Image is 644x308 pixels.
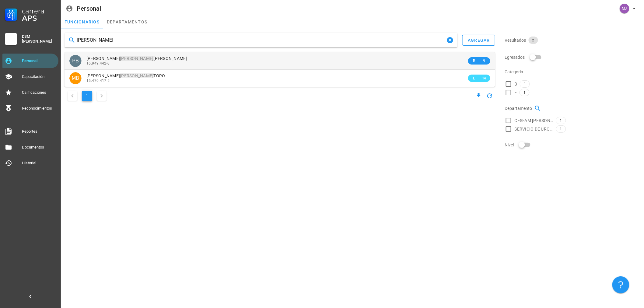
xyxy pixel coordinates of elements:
span: E [515,89,517,96]
a: Capacitación [2,69,58,84]
div: APS [22,15,56,22]
div: Documentos [22,145,56,150]
input: Buscar funcionarios… [77,35,445,45]
span: 16.949.442-8 [86,61,110,65]
a: Personal [2,54,58,68]
span: 2 [532,37,534,44]
span: 1 [560,117,562,124]
span: CESFAM [PERSON_NAME] [515,117,554,124]
a: departamentos [103,15,151,29]
div: Egresados [505,50,640,65]
button: agregar [462,35,495,46]
div: avatar [620,4,629,13]
mark: [PERSON_NAME] [120,73,153,78]
span: 1 [560,126,562,132]
span: B [472,58,477,64]
span: MB [72,72,79,84]
div: Categoria [505,65,640,79]
span: SERVICIO DE URGENCIA SAR [515,126,554,132]
div: agregar [467,38,490,43]
a: Reconocimientos [2,101,58,116]
span: 1 [524,81,526,87]
span: PB [72,55,79,67]
div: Departamento [505,101,640,116]
span: [PERSON_NAME] [PERSON_NAME] [86,56,187,61]
a: Documentos [2,140,58,155]
a: Historial [2,156,58,170]
a: funcionarios [61,15,103,29]
div: Personal [77,5,101,12]
span: 15.470.417-5 [86,79,110,83]
button: Clear [446,37,454,44]
span: E [472,75,477,81]
button: Página actual, página 1 [82,91,92,101]
div: Resultados [505,33,640,47]
div: Historial [22,161,56,166]
span: 14 [482,75,487,81]
div: avatar [69,72,82,84]
mark: [PERSON_NAME] [120,56,153,61]
span: B [515,81,517,87]
span: [PERSON_NAME] TORO [86,73,165,78]
div: avatar [69,55,82,67]
div: Carrera [22,7,56,15]
a: Calificaciones [2,85,58,100]
div: Nivel [505,138,640,152]
div: Reconocimientos [22,106,56,111]
div: Reportes [22,129,56,134]
div: Calificaciones [22,90,56,95]
div: Personal [22,58,56,63]
a: Reportes [2,124,58,139]
nav: Navegación de paginación [65,89,110,103]
span: 1 [523,89,526,96]
span: 9 [482,58,487,64]
div: DSM [PERSON_NAME] [22,34,56,44]
div: Capacitación [22,74,56,79]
